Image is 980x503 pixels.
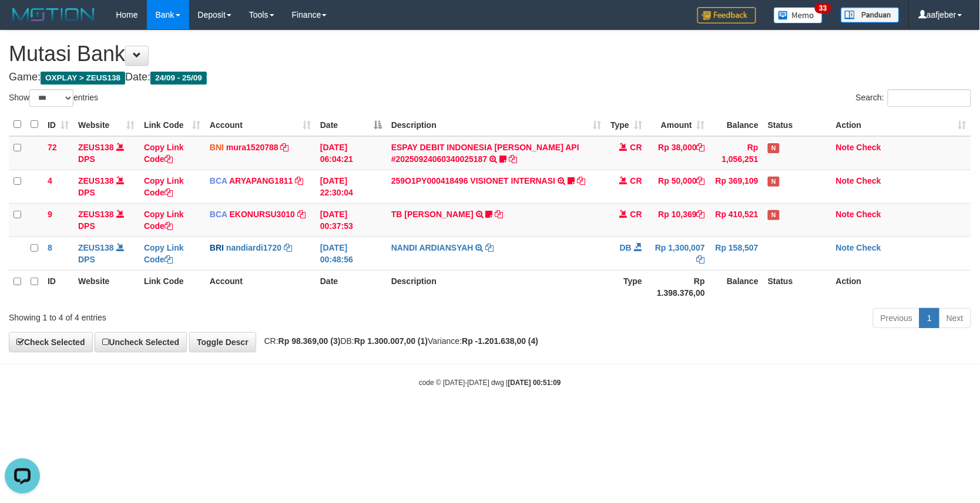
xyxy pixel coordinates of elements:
a: nandiardi1720 [226,243,281,252]
span: Has Note [768,210,780,220]
th: Amount: activate to sort column ascending [647,113,710,136]
span: BCA [210,176,227,185]
a: Note [836,210,854,219]
th: Account: activate to sort column ascending [205,113,316,136]
th: Action [831,270,971,303]
th: Balance [710,270,763,303]
a: Uncheck Selected [95,332,187,352]
a: Copy NANDI ARDIANSYAH to clipboard [486,243,494,252]
strong: Rp 98.369,00 (3) [278,336,341,346]
span: DB [620,243,632,252]
a: 1 [919,308,939,328]
td: Rp 1,056,251 [710,136,763,170]
strong: [DATE] 00:51:09 [508,379,561,387]
a: ARYAPANG1811 [229,176,293,185]
input: Search: [888,89,971,107]
a: Check [857,143,881,152]
th: Description [387,270,606,303]
th: Website [73,270,139,303]
img: Button%20Memo.svg [774,7,823,23]
td: [DATE] 06:04:21 [316,136,387,170]
a: ESPAY DEBIT INDONESIA [PERSON_NAME] API #20250924060340025187 [391,143,579,164]
span: 33 [815,3,831,13]
span: 9 [48,210,52,219]
th: Website: activate to sort column ascending [73,113,139,136]
a: Copy Link Code [144,210,184,231]
span: BRI [210,243,224,252]
th: Account [205,270,316,303]
a: Copy ESPAY DEBIT INDONESIA KOE DANA API #20250924060340025187 to clipboard [509,154,517,164]
label: Show entries [9,89,98,107]
a: EKONURSU3010 [230,210,295,219]
a: Copy Rp 50,000 to clipboard [697,176,705,185]
td: Rp 410,521 [710,203,763,237]
a: Note [836,176,854,185]
td: DPS [73,136,139,170]
a: Check [857,210,881,219]
a: Copy Link Code [144,176,184,197]
td: [DATE] 22:30:04 [316,170,387,203]
td: [DATE] 00:37:53 [316,203,387,237]
a: ZEUS138 [78,143,114,152]
span: 72 [48,143,57,152]
span: Has Note [768,143,780,153]
a: Copy Rp 38,000 to clipboard [697,143,705,152]
span: 24/09 - 25/09 [150,72,207,85]
span: OXPLAY > ZEUS138 [41,72,125,85]
th: Type: activate to sort column ascending [606,113,647,136]
strong: Rp -1.201.638,00 (4) [462,336,538,346]
th: Link Code: activate to sort column ascending [139,113,205,136]
a: Copy Link Code [144,243,184,264]
th: Link Code [139,270,205,303]
a: Copy 259O1PY000418496 VISIONET INTERNASI to clipboard [577,176,585,185]
th: ID [43,270,73,303]
a: Copy nandiardi1720 to clipboard [284,243,292,252]
a: Copy mura1520788 to clipboard [281,143,289,152]
td: DPS [73,237,139,270]
th: Description: activate to sort column ascending [387,113,606,136]
td: DPS [73,170,139,203]
a: Copy TB DANA RAHM to clipboard [495,210,504,219]
a: Note [836,243,854,252]
label: Search: [856,89,971,107]
img: MOTION_logo.png [9,6,98,23]
span: CR: DB: Variance: [259,336,539,346]
a: Copy EKONURSU3010 to clipboard [297,210,306,219]
th: Date: activate to sort column descending [316,113,387,136]
div: Showing 1 to 4 of 4 entries [9,307,400,323]
a: Check Selected [9,332,93,352]
td: Rp 50,000 [647,170,710,203]
th: Action: activate to sort column ascending [831,113,971,136]
a: Previous [873,308,920,328]
td: Rp 158,507 [710,237,763,270]
span: 8 [48,243,52,252]
span: CR [630,210,642,219]
button: Open LiveChat chat widget [5,5,40,40]
td: Rp 369,109 [710,170,763,203]
a: Check [857,176,881,185]
select: Showentries [29,89,73,107]
span: CR [630,143,642,152]
th: Date [316,270,387,303]
td: Rp 10,369 [647,203,710,237]
a: NANDI ARDIANSYAH [391,243,474,252]
a: Check [857,243,881,252]
span: Has Note [768,177,780,187]
a: ZEUS138 [78,243,114,252]
th: Status [763,270,831,303]
span: BNI [210,143,224,152]
span: CR [630,176,642,185]
a: Note [836,143,854,152]
a: 259O1PY000418496 VISIONET INTERNASI [391,176,555,185]
a: Next [939,308,971,328]
span: BCA [210,210,227,219]
span: 4 [48,176,52,185]
th: Type [606,270,647,303]
h4: Game: Date: [9,72,971,83]
a: Copy Rp 1,300,007 to clipboard [697,255,705,264]
strong: Rp 1.300.007,00 (1) [354,336,428,346]
a: Copy Rp 10,369 to clipboard [697,210,705,219]
a: Toggle Descr [189,332,256,352]
img: panduan.png [841,7,900,23]
a: TB [PERSON_NAME] [391,210,474,219]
